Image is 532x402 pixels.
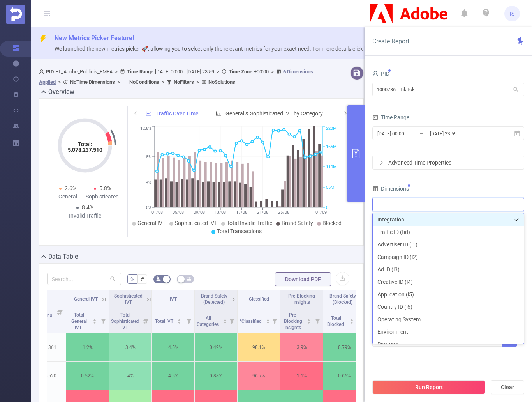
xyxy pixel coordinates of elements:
[195,368,237,383] p: 0.88%
[155,319,174,324] span: Total IVT
[307,318,311,320] i: icon: caret-up
[491,380,524,394] button: Clear
[156,276,161,281] i: icon: bg-colors
[355,308,366,333] i: Filter menu
[65,185,76,191] span: 2.6%
[372,71,379,77] i: icon: user
[307,321,311,323] i: icon: caret-down
[223,321,227,323] i: icon: caret-down
[146,154,151,159] tspan: 8%
[373,301,524,313] li: Country ID (l6)
[373,226,524,238] li: Traffic ID (tid)
[514,242,519,247] i: icon: check
[98,308,109,333] i: Filter menu
[215,210,226,215] tspan: 13/08
[129,79,159,85] b: No Conditions
[280,340,323,355] p: 3.9%
[373,251,524,263] li: Campaign ID (l2)
[82,204,93,211] span: 8.4%
[269,69,276,74] span: >
[223,318,227,322] div: Sort
[93,318,97,320] i: icon: caret-up
[282,220,313,226] span: Brand Safety
[146,111,151,116] i: icon: line-chart
[177,318,181,322] div: Sort
[266,321,270,323] i: icon: caret-down
[266,318,270,322] div: Sort
[326,205,328,210] tspan: 0
[326,185,335,190] tspan: 55M
[322,220,342,226] span: Blocked
[323,368,366,383] p: 0.66%
[127,69,155,74] b: Time Range:
[514,329,519,334] i: icon: check
[240,319,263,324] span: *Classified
[373,326,524,338] li: Environment
[257,210,268,215] tspan: 21/08
[66,340,109,355] p: 1.2%
[236,210,247,215] tspan: 17/08
[216,111,221,116] i: icon: bar-chart
[115,79,122,85] span: >
[280,368,323,383] p: 1.1%
[514,317,519,322] i: icon: check
[326,165,337,170] tspan: 110M
[326,126,337,131] tspan: 220M
[130,276,134,282] span: %
[194,79,201,85] span: >
[183,308,194,333] i: Filter menu
[66,368,109,383] p: 0.52%
[377,128,440,139] input: Start date
[514,267,519,272] i: icon: check
[514,217,519,222] i: icon: check
[55,290,66,333] i: Filter menu
[372,37,409,45] span: Create Report
[93,321,97,323] i: icon: caret-down
[137,220,166,226] span: General IVT
[113,69,120,74] span: >
[284,312,302,330] span: Pre-Blocking Insights
[429,128,492,139] input: End date
[109,340,151,355] p: 3.4%
[326,144,337,149] tspan: 165M
[146,180,151,185] tspan: 4%
[68,147,102,153] tspan: 5,078,237,510
[201,293,227,305] span: Brand Safety (Detected)
[39,69,313,85] span: FT_Adobe_Publicis_EMEA [DATE] 00:00 - [DATE] 23:59 +00:00
[327,315,345,327] span: Total Blocked
[194,210,205,215] tspan: 09/08
[350,321,354,323] i: icon: caret-down
[372,71,389,77] span: PID
[48,252,78,261] h2: Data Table
[312,308,323,333] i: Filter menu
[514,305,519,309] i: icon: check
[78,141,92,147] tspan: Total:
[238,340,280,355] p: 98.1%
[99,185,111,191] span: 5.8%
[249,296,269,302] span: Classified
[111,312,139,330] span: Total Sophisticated IVT
[307,318,311,322] div: Sort
[225,110,323,117] span: General & Sophisticated IVT by Category
[288,293,315,305] span: Pre-Blocking Insights
[175,220,217,226] span: Sophisticated IVT
[187,276,191,281] i: icon: table
[56,79,63,85] span: >
[85,193,120,201] div: Sophisticated
[141,308,151,333] i: Filter menu
[159,79,167,85] span: >
[514,255,519,259] i: icon: check
[373,288,524,301] li: Application (l5)
[266,318,270,320] i: icon: caret-up
[238,368,280,383] p: 96.7%
[48,87,74,97] h2: Overview
[514,280,519,284] i: icon: check
[349,318,354,322] div: Sort
[373,313,524,326] li: Operating System
[514,292,519,297] i: icon: check
[195,340,237,355] p: 0.42%
[141,276,144,282] span: #
[379,160,384,165] i: icon: right
[140,126,151,131] tspan: 12.8%
[177,321,181,323] i: icon: caret-down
